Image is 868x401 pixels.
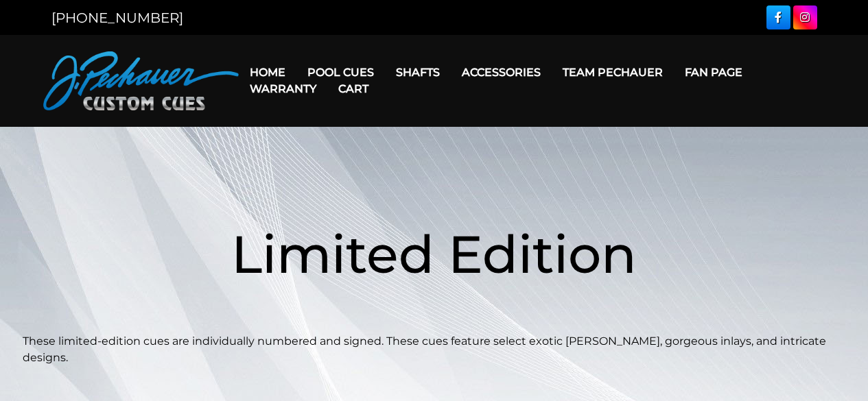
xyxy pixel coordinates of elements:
[451,55,552,90] a: Accessories
[674,55,753,90] a: Fan Page
[296,55,385,90] a: Pool Cues
[552,55,674,90] a: Team Pechauer
[23,333,846,366] p: These limited-edition cues are individually numbered and signed. These cues feature select exotic...
[43,51,239,110] img: Pechauer Custom Cues
[231,222,637,286] span: Limited Edition
[327,71,379,106] a: Cart
[239,55,296,90] a: Home
[385,55,451,90] a: Shafts
[51,10,183,26] a: [PHONE_NUMBER]
[239,71,327,106] a: Warranty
